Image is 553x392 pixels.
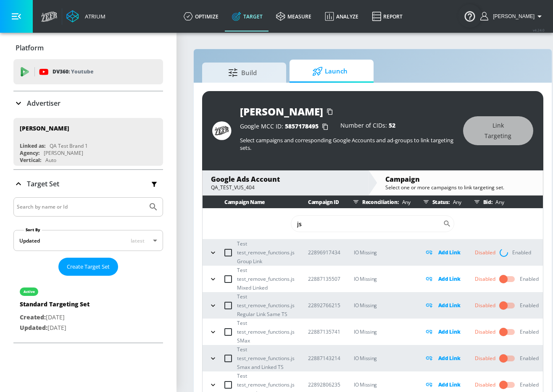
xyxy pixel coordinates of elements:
label: Sort By [24,227,42,233]
p: Add Link [438,301,461,310]
div: active [24,290,35,294]
p: Add Link [438,353,461,363]
p: Any [399,198,411,206]
a: optimize [177,1,225,31]
p: IO Missing [354,274,411,284]
p: [DATE] [20,323,90,333]
div: Enabled [520,302,539,309]
p: IO Missing [354,327,411,337]
span: v 4.24.0 [533,28,545,32]
div: DV360: Youtube [13,59,163,84]
div: [PERSON_NAME] [20,124,69,132]
div: Campaign [385,175,534,184]
span: 5857178495 [285,122,319,130]
div: Updated [19,237,40,244]
div: Select one or more campaigns to link targeting set. [385,184,534,191]
div: Bid: [471,196,539,208]
div: [PERSON_NAME] [44,149,83,157]
p: Target Set [27,179,59,188]
div: QA_TEST_VUS_404 [211,184,360,191]
p: 22896917434 [308,248,340,257]
button: [PERSON_NAME] [480,11,545,21]
div: activeStandard Targeting SetCreated:[DATE]Updated:[DATE] [13,279,163,339]
p: 22887143214 [308,354,340,363]
div: Search CID Name or Number [291,215,454,232]
p: IO Missing [354,380,411,389]
div: Disabled [475,302,495,309]
div: [PERSON_NAME]Linked as:QA Test Brand 1Agency:[PERSON_NAME]Vertical:Auto [13,118,163,166]
div: Add Link [424,353,461,363]
div: Status: [420,196,461,208]
p: IO Missing [354,301,411,310]
div: Disabled [475,328,495,336]
p: Add Link [438,248,461,257]
div: Disabled [475,249,495,256]
span: Updated: [20,324,47,332]
div: Agency: [20,149,39,157]
p: Add Link [438,327,461,337]
div: Target Set [13,197,163,342]
a: Analyze [318,1,365,31]
span: login as: stefan.butura@zefr.com [490,13,535,19]
nav: list of Target Set [13,276,163,342]
p: 22887135741 [308,327,340,336]
p: Test test_remove_functions.js Mixed Linked [237,266,295,292]
p: IO Missing [354,353,411,363]
div: Standard Targeting Set [20,300,90,312]
p: Select campaigns and corresponding Google Accounts and ad-groups to link targeting sets. [240,136,455,152]
a: Report [365,1,409,31]
div: Enabled [512,249,531,256]
span: Build [211,63,274,83]
a: Atrium [66,10,105,23]
span: Launch [298,61,362,81]
div: [PERSON_NAME] [240,105,323,118]
p: Youtube [71,67,93,76]
p: [DATE] [20,312,90,323]
p: Add Link [438,380,461,389]
p: 22892806235 [308,380,340,389]
p: Add Link [438,274,461,284]
div: Add Link [424,327,461,337]
th: Campaign Name [203,196,295,209]
p: IO Missing [354,248,411,257]
p: DV360: [53,67,93,76]
div: Auto [45,157,56,164]
div: Add Link [424,301,461,310]
div: Add Link [424,380,461,389]
span: latest [131,237,145,244]
span: Created: [20,313,46,321]
div: Advertiser [13,91,163,115]
div: QA Test Brand 1 [50,142,88,149]
p: Test test_remove_functions.js Group Link [237,239,295,266]
p: 22887135507 [308,274,340,283]
div: Number of CIDs: [340,123,395,131]
a: Target [225,1,269,31]
p: Test test_remove_functions.js SMax [237,319,295,345]
p: 22892766215 [308,301,340,310]
div: Enabled [520,328,539,336]
div: Vertical: [20,157,41,164]
div: Add Link [424,274,461,284]
p: Advertiser [27,99,61,108]
p: Any [450,198,461,206]
input: Search Campaign Name or ID [291,215,443,232]
span: Create Target Set [67,262,110,272]
div: Target Set [13,170,163,198]
th: Campaign ID [295,196,340,209]
div: Linked as: [20,142,45,149]
div: Reconciliation: [350,196,411,208]
span: 52 [389,121,395,129]
div: Atrium [82,13,105,20]
p: Platform [16,43,44,52]
p: Test test_remove_functions.js Regular Link Same TS [237,292,295,319]
div: Add Link [424,248,461,257]
div: Disabled [475,381,495,389]
div: Disabled [475,355,495,362]
button: Create Target Set [58,258,118,276]
div: Enabled [520,355,539,362]
div: Platform [13,36,163,60]
div: Google MCC ID: [240,123,332,131]
p: Any [492,198,504,206]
